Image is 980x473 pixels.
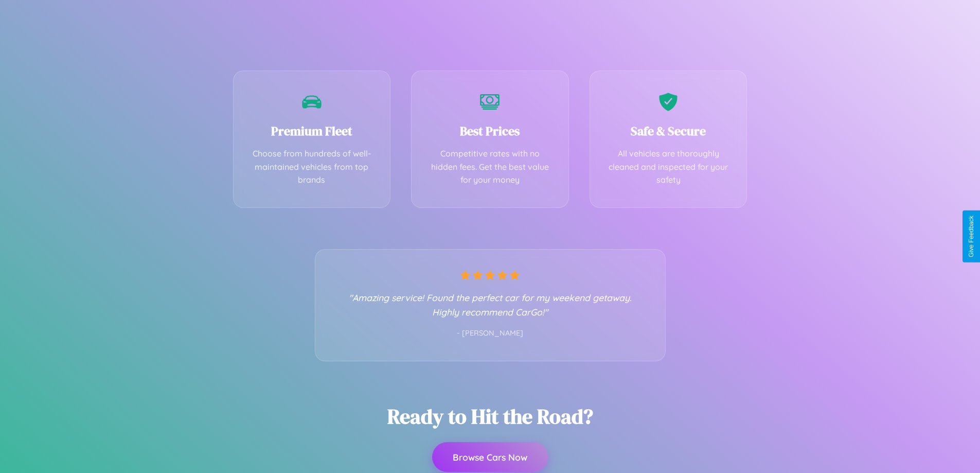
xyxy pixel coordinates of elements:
p: "Amazing service! Found the perfect car for my weekend getaway. Highly recommend CarGo!" [336,290,645,319]
p: - [PERSON_NAME] [336,327,645,340]
h2: Ready to Hit the Road? [387,402,593,430]
p: Choose from hundreds of well-maintained vehicles from top brands [249,147,375,187]
h3: Premium Fleet [249,122,375,139]
p: All vehicles are thoroughly cleaned and inspected for your safety [605,147,732,187]
h3: Best Prices [427,122,553,139]
div: Give Feedback [968,216,975,257]
p: Competitive rates with no hidden fees. Get the best value for your money [427,147,553,187]
h3: Safe & Secure [605,122,732,139]
button: Browse Cars Now [432,442,548,472]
